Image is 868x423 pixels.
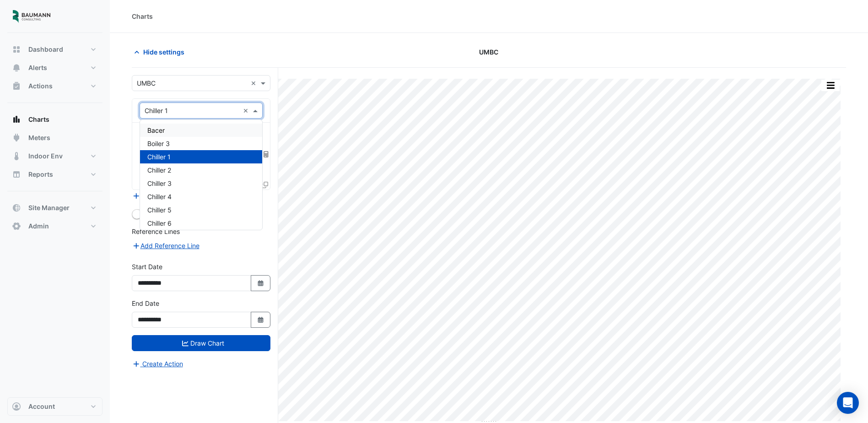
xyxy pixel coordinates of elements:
[28,63,47,72] span: Alerts
[243,106,251,115] span: Clear
[7,77,102,95] button: Actions
[132,44,190,60] button: Hide settings
[11,7,52,26] img: Company Logo
[7,217,102,235] button: Admin
[12,222,21,231] app-icon: Admin
[7,59,102,77] button: Alerts
[837,392,859,414] div: Open Intercom Messenger
[7,110,102,129] button: Charts
[12,152,21,161] app-icon: Indoor Env
[7,397,102,416] button: Account
[28,115,49,124] span: Charts
[132,262,162,271] label: Start Date
[28,133,50,142] span: Meters
[7,199,102,217] button: Site Manager
[12,45,21,54] app-icon: Dashboard
[132,358,183,369] button: Create Action
[147,206,172,214] span: Chiller 5
[7,129,102,147] button: Meters
[140,120,262,230] div: Options List
[12,63,21,72] app-icon: Alerts
[143,47,184,57] span: Hide settings
[132,335,270,351] button: Draw Chart
[7,147,102,165] button: Indoor Env
[132,240,200,251] button: Add Reference Line
[28,203,70,212] span: Site Manager
[147,219,172,227] span: Chiller 6
[28,45,63,54] span: Dashboard
[262,150,270,158] span: Choose Function
[28,402,55,411] span: Account
[28,222,49,231] span: Admin
[251,78,259,88] span: Clear
[12,170,21,179] app-icon: Reports
[147,179,172,187] span: Chiller 3
[7,165,102,184] button: Reports
[7,40,102,59] button: Dashboard
[257,279,265,287] fa-icon: Select Date
[262,181,268,189] span: Clone Favourites and Tasks from this Equipment to other Equipment
[479,47,498,57] span: UMBC
[132,190,187,201] button: Add Equipment
[147,166,171,174] span: Chiller 2
[12,81,21,91] app-icon: Actions
[132,298,159,308] label: End Date
[821,80,840,91] button: More Options
[132,227,180,236] label: Reference Lines
[147,140,170,147] span: Boiler 3
[132,11,153,21] div: Charts
[147,153,171,161] span: Chiller 1
[28,152,63,161] span: Indoor Env
[147,193,172,201] span: Chiller 4
[28,170,53,179] span: Reports
[257,316,265,324] fa-icon: Select Date
[147,126,165,134] span: Bacer
[28,81,53,91] span: Actions
[12,133,21,142] app-icon: Meters
[12,203,21,212] app-icon: Site Manager
[12,115,21,124] app-icon: Charts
